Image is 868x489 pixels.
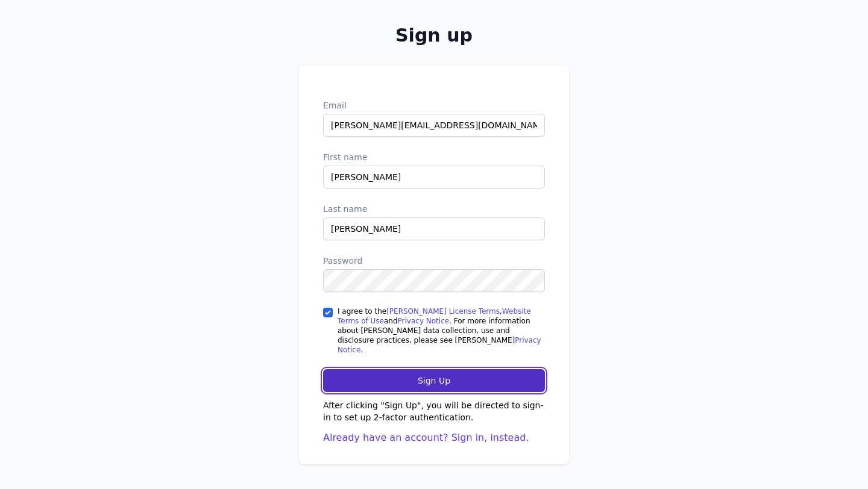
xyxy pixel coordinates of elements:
[338,307,545,355] label: I agree to the , and . For more information about [PERSON_NAME] data collection, use and disclosu...
[323,369,545,392] input: Sign Up
[299,25,569,46] h2: Sign up
[398,317,450,325] a: Privacy Notice
[323,99,545,111] label: Email
[386,307,500,316] a: [PERSON_NAME] License Terms
[338,336,541,354] a: Privacy Notice
[323,203,545,215] label: Last name
[323,400,544,422] span: After clicking "Sign Up", you will be directed to sign-in to set up 2-factor authentication.
[323,432,529,443] a: Already have an account? Sign in, instead.
[323,255,545,267] label: Password
[323,151,545,163] label: First name
[338,307,531,325] a: Website Terms of Use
